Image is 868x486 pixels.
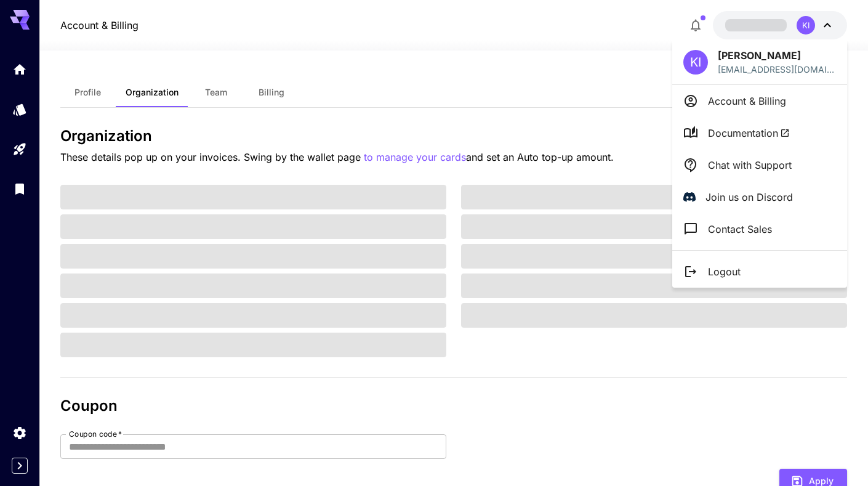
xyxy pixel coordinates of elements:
p: Account & Billing [708,94,786,108]
p: Chat with Support [708,158,792,172]
div: kosta@r-proc.ru [718,63,836,76]
p: Contact Sales [708,222,772,237]
p: Logout [708,264,741,279]
div: KI [683,50,708,75]
p: Join us on Discord [705,190,793,205]
span: Documentation [708,126,790,140]
p: [EMAIL_ADDRESS][DOMAIN_NAME] [718,63,836,76]
p: [PERSON_NAME] [718,48,836,63]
